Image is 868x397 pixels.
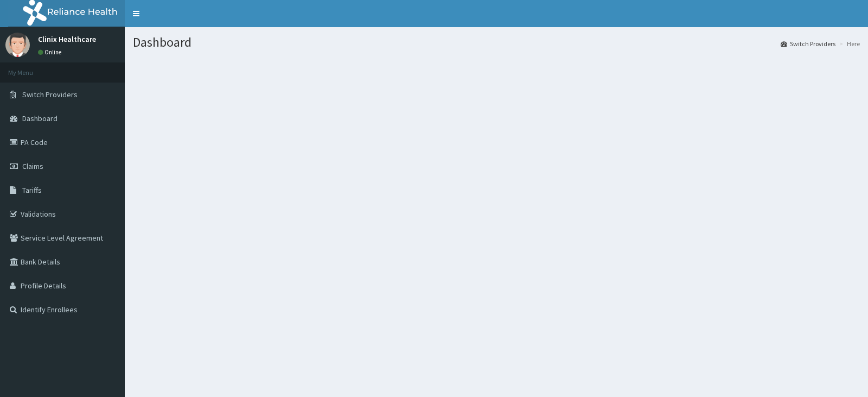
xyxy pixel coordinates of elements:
[22,185,42,195] span: Tariffs
[38,48,64,56] a: Online
[133,35,860,49] h1: Dashboard
[22,161,43,171] span: Claims
[22,114,58,123] span: Dashboard
[38,35,96,43] p: Clinix Healthcare
[5,33,30,57] img: User Image
[781,39,835,48] a: Switch Providers
[837,39,860,48] li: Here
[22,90,78,99] span: Switch Providers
